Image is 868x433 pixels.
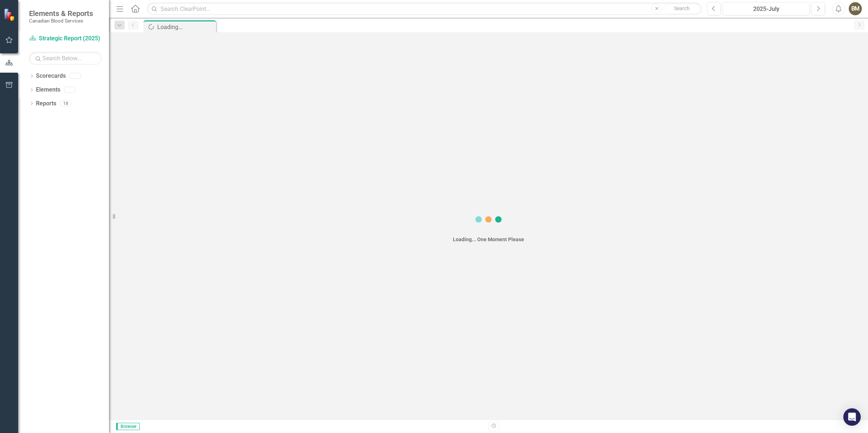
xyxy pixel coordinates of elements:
button: Search [664,4,700,14]
span: Search [674,5,690,11]
a: Elements [36,86,60,94]
div: Loading... One Moment Please [453,236,524,243]
div: 2025-July [725,5,807,13]
a: Strategic Report (2025) [29,35,102,43]
img: ClearPoint Strategy [4,8,16,21]
span: Elements & Reports [29,9,93,18]
small: Canadian Blood Services [29,18,93,24]
button: 2025-July [723,2,810,15]
button: BM [849,2,862,15]
span: Browser [116,423,140,430]
div: 18 [60,100,72,106]
a: Reports [36,100,56,108]
div: Loading... [157,23,214,32]
input: Search ClearPoint... [147,3,702,15]
input: Search Below... [29,52,102,65]
div: Open Intercom Messenger [843,408,861,426]
a: Scorecards [36,72,66,80]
